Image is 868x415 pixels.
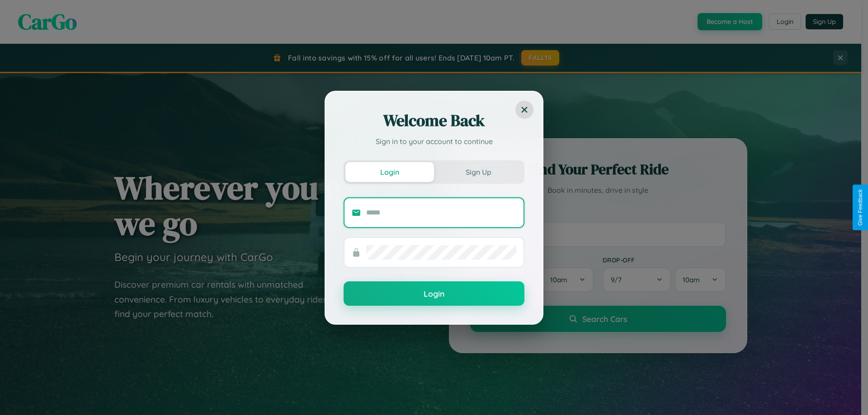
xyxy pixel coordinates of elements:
[857,189,863,226] div: Give Feedback
[345,162,434,182] button: Login
[434,162,523,182] button: Sign Up
[344,281,524,306] button: Login
[344,110,524,131] h2: Welcome Back
[344,136,524,147] p: Sign in to your account to continue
